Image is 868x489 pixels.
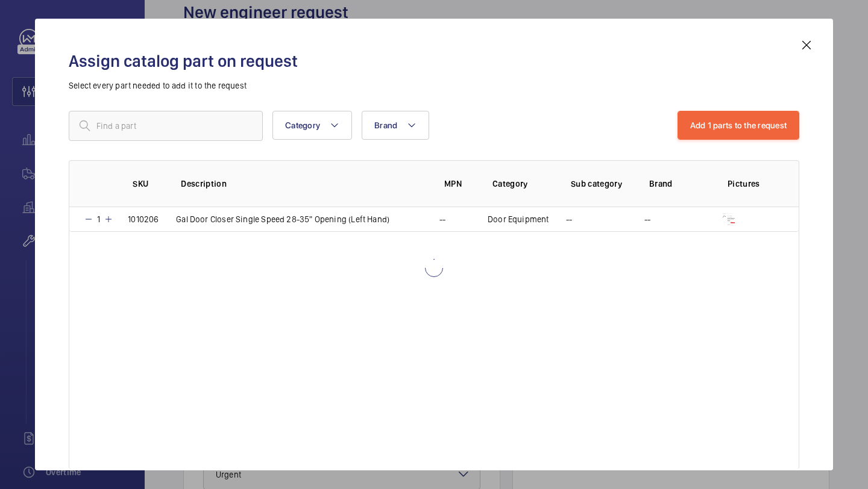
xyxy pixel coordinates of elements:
[678,111,800,140] button: Add 1 parts to the request
[728,178,775,190] p: Pictures
[723,213,735,225] img: XjUVXz5b68HqdTGEQgyhAxsyWTbV5CgRvuPwfH26bTOY7L9K.png
[374,120,397,130] span: Brand
[488,213,549,225] p: Door Equipment
[362,111,429,140] button: Brand
[93,213,104,225] p: 1
[285,120,320,130] span: Category
[492,178,552,190] p: Category
[439,213,445,225] p: --
[181,178,425,190] p: Description
[133,178,162,190] p: SKU
[571,178,630,190] p: Sub category
[176,213,389,225] p: Gal Door Closer Single Speed 28-35" Opening (Left Hand)
[69,79,799,92] p: Select every part needed to add it to the request
[566,213,572,225] p: --
[649,178,708,190] p: Brand
[272,111,352,140] button: Category
[69,111,263,141] input: Find a part
[69,50,799,72] h2: Assign catalog part on request
[444,178,473,190] p: MPN
[128,213,159,225] p: 1010206
[644,213,650,225] p: --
